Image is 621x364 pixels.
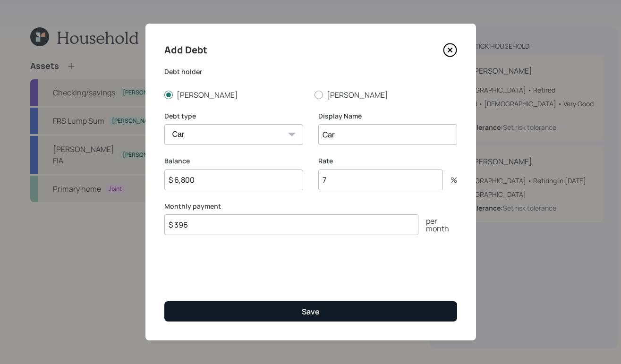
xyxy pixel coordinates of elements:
label: [PERSON_NAME] [164,90,307,100]
div: per month [418,217,457,232]
label: Debt type [164,111,303,121]
button: Save [164,301,457,322]
label: Balance [164,156,303,166]
label: Rate [318,156,457,166]
h4: Add Debt [164,42,207,58]
div: % [443,176,457,184]
div: Save [302,306,320,317]
label: [PERSON_NAME] [315,90,457,100]
label: Display Name [318,111,457,121]
label: Debt holder [164,67,457,76]
label: Monthly payment [164,202,457,211]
